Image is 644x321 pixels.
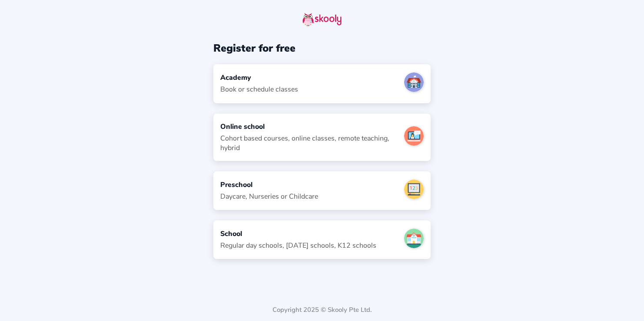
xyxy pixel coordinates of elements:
div: School [220,229,376,239]
div: Cohort based courses, online classes, remote teaching, hybrid [220,134,397,153]
div: Book or schedule classes [220,85,298,94]
div: Daycare, Nurseries or Childcare [220,192,318,201]
div: Register for free [213,41,431,55]
div: Regular day schools, [DATE] schools, K12 schools [220,241,376,250]
div: Academy [220,73,298,82]
div: Preschool [220,180,318,190]
div: Online school [220,122,397,131]
img: skooly-logo.png [302,13,342,26]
